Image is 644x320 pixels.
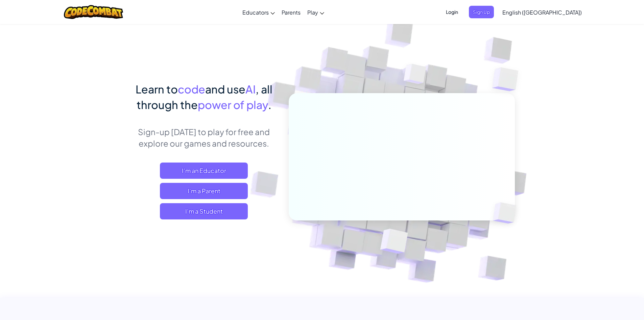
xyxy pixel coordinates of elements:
[64,5,123,19] img: CodeCombat logo
[160,183,248,199] a: I'm a Parent
[239,3,278,21] a: Educators
[268,98,271,111] span: .
[242,9,269,16] span: Educators
[160,163,248,179] a: I'm an Educator
[129,126,279,149] p: Sign-up [DATE] to play for free and explore our games and resources.
[136,82,178,96] span: Learn to
[499,3,585,21] a: English ([GEOGRAPHIC_DATA])
[391,50,439,101] img: Overlap cubes
[205,82,245,96] span: and use
[469,6,494,18] button: Sign Up
[502,9,582,16] span: English ([GEOGRAPHIC_DATA])
[304,3,328,21] a: Play
[278,3,304,21] a: Parents
[160,203,248,219] button: I'm a Student
[307,9,318,16] span: Play
[198,98,268,111] span: power of play
[442,6,462,18] button: Login
[178,82,205,96] span: code
[481,188,532,238] img: Overlap cubes
[245,82,256,96] span: AI
[479,51,537,108] img: Overlap cubes
[363,214,424,271] img: Overlap cubes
